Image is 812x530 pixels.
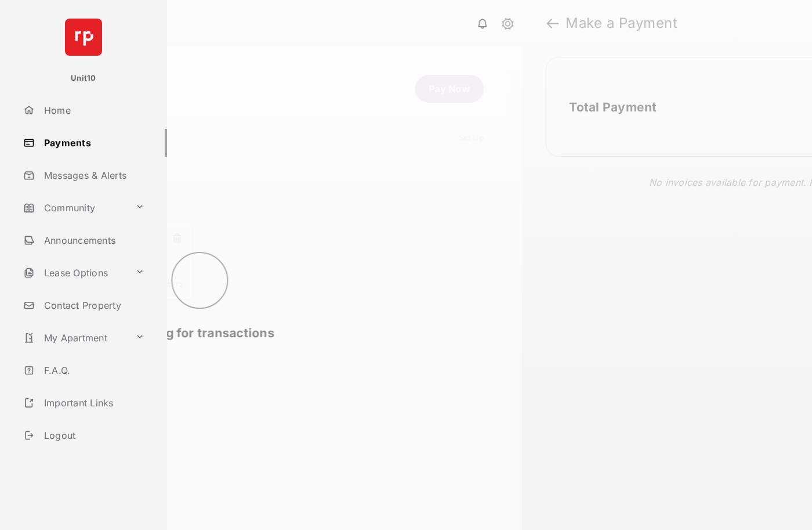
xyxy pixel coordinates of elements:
[19,291,167,319] a: Contact Property
[569,100,657,114] h2: Total Payment
[125,326,274,340] span: Looking for transactions
[65,19,102,56] img: svg+xml;base64,PHN2ZyB4bWxucz0iaHR0cDovL3d3dy53My5vcmcvMjAwMC9zdmciIHdpZHRoPSI2NCIgaGVpZ2h0PSI2NC...
[19,226,167,254] a: Announcements
[19,259,130,287] a: Lease Options
[19,194,130,222] a: Community
[19,356,167,384] a: F.A.Q.
[19,389,149,417] a: Important Links
[19,421,167,449] a: Logout
[565,16,677,30] strong: Make a Payment
[19,161,167,189] a: Messages & Alerts
[19,324,130,352] a: My Apartment
[71,73,96,84] p: Unit10
[19,96,167,124] a: Home
[19,129,167,157] a: Payments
